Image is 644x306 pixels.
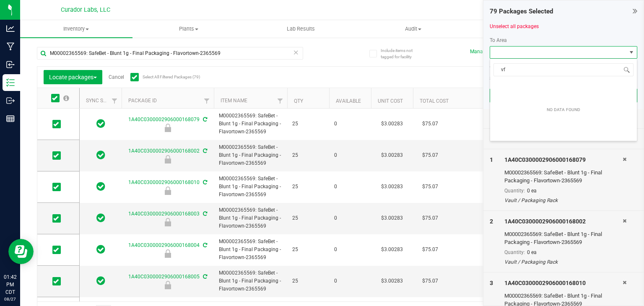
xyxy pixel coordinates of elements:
[132,20,245,38] a: Plants
[357,20,469,38] a: Audit
[292,151,324,159] span: 25
[63,95,69,101] span: Select all records on this page
[418,181,442,193] span: $75.07
[490,23,539,29] a: Unselect all packages
[96,181,105,192] span: In Sync
[418,149,442,161] span: $75.07
[371,109,413,140] td: $3.00283
[202,179,207,185] span: Sync from Compliance System
[128,211,200,217] a: 1A40C0300002906000168003
[6,60,15,69] inline-svg: Inbound
[334,214,366,222] span: 0
[504,249,525,255] span: Quantity:
[120,281,215,289] div: Ready for Menu
[504,156,623,164] div: 1A40C0300002906000168079
[96,212,105,224] span: In Sync
[490,218,493,225] span: 2
[493,63,634,76] input: NO DATA FOUND
[420,98,449,104] a: Total Cost
[292,183,324,191] span: 25
[334,277,366,285] span: 0
[202,148,207,154] span: Sync from Compliance System
[120,187,215,195] div: Ready for Menu
[120,155,215,163] div: Ready for Menu
[133,25,244,33] span: Plants
[334,246,366,254] span: 0
[294,98,303,104] a: Qty
[418,244,442,256] span: $75.07
[357,25,469,33] span: Audit
[334,151,366,159] span: 0
[6,114,15,123] inline-svg: Reports
[143,75,184,79] span: Select All Filtered Packages (79)
[96,149,105,161] span: In Sync
[4,273,16,296] p: 01:42 PM CDT
[109,74,124,80] a: Cancel
[527,249,537,255] span: 0 ea
[20,25,132,33] span: Inventory
[219,238,282,262] span: M00002365569: SafeBet - Blunt 1g - Final Packaging - Flavortown-2365569
[61,6,110,13] span: Curador Labs, LLC
[8,239,34,264] iframe: Resource center
[504,230,623,246] div: M00002365569: SafeBet - Blunt 1g - Final Packaging - Flavortown-2365569
[292,214,324,222] span: 25
[504,279,623,288] div: 1A40C0300002906000168010
[292,246,324,254] span: 25
[128,117,200,122] a: 1A40C0300002906000168079
[96,275,105,287] span: In Sync
[202,242,207,248] span: Sync from Compliance System
[219,143,282,168] span: M00002365569: SafeBet - Blunt 1g - Final Packaging - Flavortown-2365569
[334,120,366,128] span: 0
[504,169,623,185] div: M00002365569: SafeBet - Blunt 1g - Final Packaging - Flavortown-2365569
[4,296,16,302] p: 08/27
[371,140,413,171] td: $3.00283
[128,98,157,104] a: Package ID
[371,266,413,297] td: $3.00283
[490,46,637,59] span: NO DATA FOUND
[120,218,215,226] div: Ready for Menu
[542,102,585,118] div: NO DATA FOUND
[86,98,118,104] a: Sync Status
[490,280,493,286] span: 3
[371,234,413,266] td: $3.00283
[336,98,361,104] a: Available
[128,242,200,248] a: 1A40C0300002906000168004
[334,183,366,191] span: 0
[96,244,105,255] span: In Sync
[96,118,105,130] span: In Sync
[219,175,282,199] span: M00002365569: SafeBet - Blunt 1g - Final Packaging - Flavortown-2365569
[44,70,102,84] button: Locate packages
[504,258,623,266] div: Vault / Packaging Rack
[128,148,200,154] a: 1A40C0300002906000168002
[470,48,520,55] button: Manage package tags
[108,94,122,108] a: Filter
[418,275,442,287] span: $75.07
[418,212,442,224] span: $75.07
[219,112,282,136] span: M00002365569: SafeBet - Blunt 1g - Final Packaging - Flavortown-2365569
[504,217,623,226] div: 1A40C0300002906000168002
[418,118,442,130] span: $75.07
[202,274,207,280] span: Sync from Compliance System
[202,117,207,122] span: Sync from Compliance System
[273,94,287,108] a: Filter
[6,96,15,105] inline-svg: Outbound
[202,211,207,217] span: Sync from Compliance System
[490,37,507,43] span: To Area
[128,274,200,280] a: 1A40C0300002906000168005
[292,277,324,285] span: 25
[378,98,403,104] a: Unit Cost
[219,269,282,293] span: M00002365569: SafeBet - Blunt 1g - Final Packaging - Flavortown-2365569
[292,120,324,128] span: 25
[371,203,413,234] td: $3.00283
[20,20,132,38] a: Inventory
[381,47,423,60] span: Include items not tagged for facility
[120,124,215,132] div: Ready for Menu
[6,78,15,87] inline-svg: Inventory
[504,197,623,204] div: Vault / Packaging Rack
[245,20,357,38] a: Lab Results
[6,42,15,51] inline-svg: Manufacturing
[200,94,214,108] a: Filter
[275,25,326,33] span: Lab Results
[37,47,303,60] input: Search Package ID, Item Name, SKU, Lot or Part Number...
[221,98,247,104] a: Item Name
